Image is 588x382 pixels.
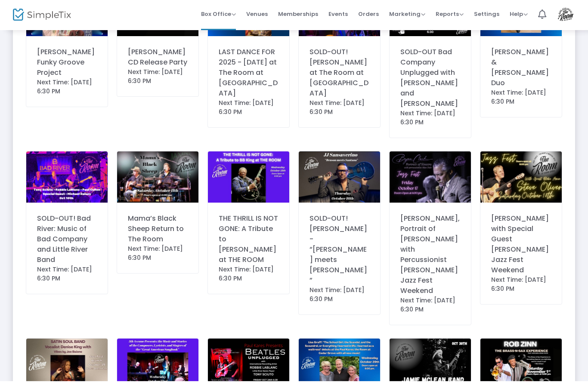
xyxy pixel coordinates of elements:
[128,214,188,245] div: Mama’s Black Sheep Return to The Room
[128,48,188,68] div: [PERSON_NAME] CD Release Party
[26,152,108,204] img: BadRiverOct10th.png
[128,245,188,263] div: Next Time: [DATE] 6:30 PM
[510,11,528,19] span: Help
[309,286,369,305] div: Next Time: [DATE] 6:30 PM
[278,4,318,26] span: Memberships
[491,48,551,89] div: [PERSON_NAME] & [PERSON_NAME] Duo
[491,89,551,107] div: Next Time: [DATE] 6:30 PM
[309,214,369,286] div: SOLD-OUT! [PERSON_NAME] - “[PERSON_NAME] meets [PERSON_NAME]”
[389,11,425,19] span: Marketing
[219,99,279,117] div: Next Time: [DATE] 6:30 PM
[400,110,460,128] div: Next Time: [DATE] 6:30 PM
[358,4,379,26] span: Orders
[491,276,551,294] div: Next Time: [DATE] 6:30 PM
[208,152,289,204] img: BBKingOct152025.jpg
[309,99,369,117] div: Next Time: [DATE] 6:30 PM
[491,214,551,276] div: [PERSON_NAME] with Special Guest [PERSON_NAME] Jazz Fest Weekend
[474,4,499,26] span: Settings
[219,48,279,99] div: LAST DANCE FOR 2025 - [DATE] at The Room at [GEOGRAPHIC_DATA]
[37,79,97,97] div: Next Time: [DATE] 6:30 PM
[400,297,460,315] div: Next Time: [DATE] 6:30 PM
[299,152,380,204] img: JJSansaverinoOct1620251.jpg
[480,152,562,204] img: SteveOliverwithBlakeAaronOct182025.jpg
[128,68,188,86] div: Next Time: [DATE] 6:30 PM
[246,4,268,26] span: Venues
[37,214,97,266] div: SOLD-OUT! Bad River: Music of Bad Company and Little River Band
[400,48,460,110] div: SOLD-OUT Bad Company Unplugged with [PERSON_NAME] and [PERSON_NAME]
[328,4,348,26] span: Events
[400,214,460,297] div: [PERSON_NAME], Portrait of [PERSON_NAME] with Percussionist [PERSON_NAME] Jazz Fest Weekend
[309,48,369,99] div: SOLD-OUT! [PERSON_NAME] at The Room at [GEOGRAPHIC_DATA]
[219,266,279,284] div: Next Time: [DATE] 6:30 PM
[390,152,471,204] img: BryanClarkOctober172025.jpg
[37,266,97,284] div: Next Time: [DATE] 6:30 PM
[436,11,464,19] span: Reports
[201,11,236,19] span: Box Office
[219,214,279,266] div: THE THRILL IS NOT GONE: A Tribute to [PERSON_NAME] at THE ROOM
[117,152,198,204] img: MamasBlacksheepOctober112025.jpg
[37,48,97,79] div: [PERSON_NAME] Funky Groove Project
